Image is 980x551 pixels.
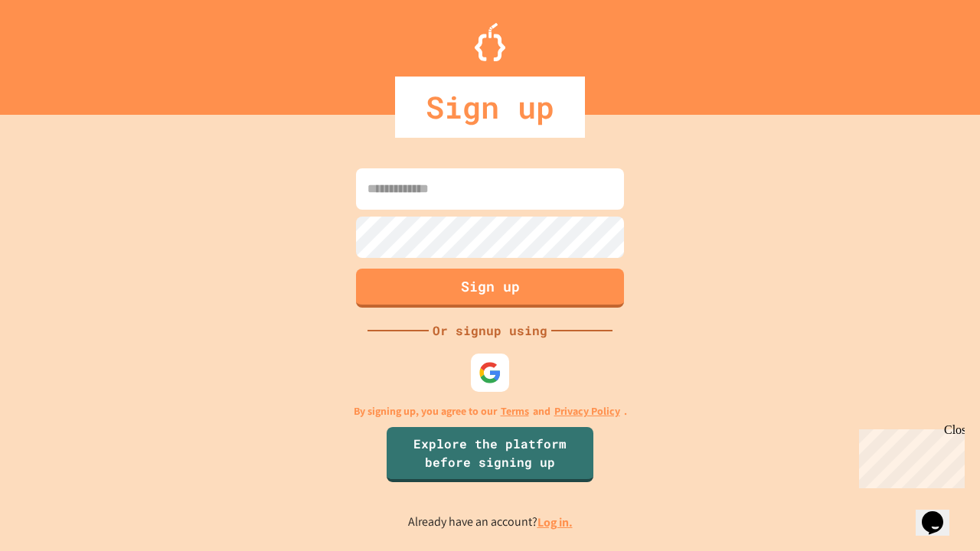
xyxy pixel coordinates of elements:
[429,321,551,340] div: Or signup using
[395,77,585,138] div: Sign up
[408,513,573,532] p: Already have an account?
[501,403,529,419] a: Terms
[356,269,624,308] button: Sign up
[354,403,627,419] p: By signing up, you agree to our and .
[479,361,501,384] img: google-icon.svg
[916,490,965,536] iframe: chat widget
[475,23,505,61] img: Logo.svg
[537,514,573,530] a: Log in.
[6,6,106,97] div: Chat with us now!Close
[853,423,965,488] iframe: chat widget
[387,427,593,482] a: Explore the platform before signing up
[554,403,620,419] a: Privacy Policy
